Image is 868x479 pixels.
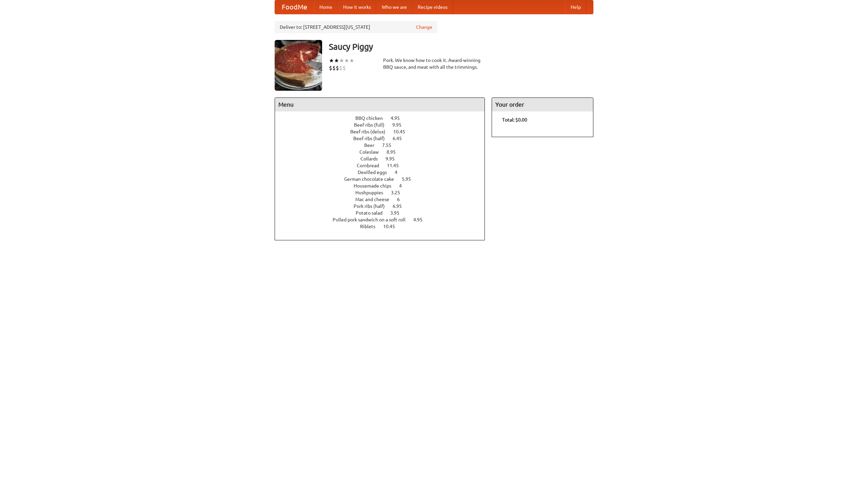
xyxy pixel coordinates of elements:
a: Pulled pork sandwich on a soft roll 4.95 [333,217,435,222]
span: Cornbread [357,163,386,168]
span: Beef ribs (delux) [350,129,392,134]
span: 9.95 [392,122,408,128]
a: Who we are [376,0,412,14]
span: Devilled eggs [358,170,394,175]
span: Beef ribs (half) [353,136,392,141]
span: 4 [395,170,404,175]
span: Collards [360,156,384,161]
a: Beef ribs (full) 9.95 [354,122,414,128]
span: 4.95 [413,217,429,222]
span: 4 [399,183,409,189]
span: Hushpuppies [355,190,390,195]
a: Collards 9.95 [360,156,407,161]
span: 7.55 [382,143,398,148]
a: Beef ribs (delux) 10.45 [350,129,418,134]
a: Riblets 10.45 [360,224,408,229]
span: Pork ribs (half) [354,203,392,209]
div: Pork. We know how to cook it. Award-winning BBQ sauce, and meat with all the trimmings. [383,57,485,70]
li: $ [332,64,336,72]
span: 4.95 [391,115,407,121]
a: Change [416,24,432,30]
li: ★ [349,57,354,64]
span: Beer [364,143,381,148]
a: Recipe videos [412,0,453,14]
a: Beef ribs (half) 6.45 [353,136,414,141]
a: German chocolate cake 5.95 [344,176,423,182]
img: angular.jpg [275,40,322,91]
a: BBQ chicken 4.95 [355,115,412,121]
span: Coleslaw [359,149,386,155]
a: Help [565,0,586,14]
a: Pork ribs (half) 6.95 [354,203,414,209]
span: 3.95 [390,210,406,216]
li: ★ [334,57,339,64]
h3: Saucy Piggy [329,40,593,53]
li: $ [342,64,346,72]
li: $ [336,64,339,72]
h4: Menu [275,98,485,111]
span: 6.45 [393,136,409,141]
span: 10.45 [383,224,402,229]
span: Pulled pork sandwich on a soft roll [333,217,412,222]
a: How it works [338,0,376,14]
span: Beef ribs (full) [354,122,391,128]
a: Cornbread 11.45 [357,163,411,168]
li: ★ [344,57,349,64]
li: ★ [329,57,334,64]
a: Potato salad 3.95 [356,210,412,216]
span: BBQ chicken [355,115,390,121]
span: Riblets [360,224,382,229]
span: German chocolate cake [344,176,401,182]
a: Coleslaw 8.95 [359,149,408,155]
span: 6 [397,197,407,202]
li: $ [329,64,332,72]
span: Housemade chips [354,183,398,189]
a: Beer 7.55 [364,143,404,148]
a: FoodMe [275,0,314,14]
li: ★ [339,57,344,64]
span: 3.25 [391,190,407,195]
span: 11.45 [387,163,406,168]
span: Mac and cheese [355,197,396,202]
span: Potato salad [356,210,389,216]
span: 5.95 [402,176,418,182]
a: Housemade chips 4 [354,183,414,189]
span: 6.95 [393,203,409,209]
span: 8.95 [387,149,402,155]
span: 9.95 [386,156,401,161]
a: Home [314,0,338,14]
li: $ [339,64,342,72]
span: 10.45 [393,129,412,134]
a: Hushpuppies 3.25 [355,190,413,195]
div: Deliver to: [STREET_ADDRESS][US_STATE] [275,21,437,33]
a: Devilled eggs 4 [358,170,410,175]
h4: Your order [492,98,593,111]
a: Mac and cheese 6 [355,197,412,202]
b: Total: $0.00 [502,117,527,123]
